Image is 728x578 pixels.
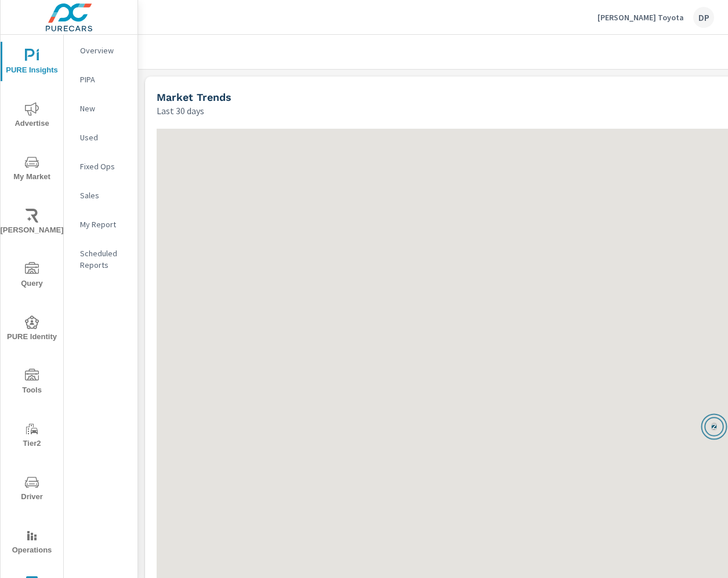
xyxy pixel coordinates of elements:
[80,45,128,56] p: Overview
[712,423,716,431] span: 2
[4,369,60,397] span: Tools
[4,262,60,290] span: Query
[80,161,128,172] p: Fixed Ops
[64,71,137,88] div: PIPA
[693,7,714,28] div: DP
[64,187,137,204] div: Sales
[80,132,128,143] p: Used
[80,74,128,85] p: PIPA
[80,190,128,201] p: Sales
[4,422,60,450] span: Tier2
[64,100,137,117] div: New
[4,49,60,77] span: PURE Insights
[64,129,137,146] div: Used
[4,209,60,237] span: [PERSON_NAME]
[80,248,128,271] p: Scheduled Reports
[64,216,137,233] div: My Report
[4,155,60,184] span: My Market
[80,219,128,230] p: My Report
[64,245,137,274] div: Scheduled Reports
[4,102,60,130] span: Advertise
[64,42,137,59] div: Overview
[64,158,137,175] div: Fixed Ops
[80,103,128,114] p: New
[4,475,60,504] span: Driver
[157,91,231,103] h5: Market Trends
[157,104,204,118] p: Last 30 days
[4,315,60,344] span: PURE Identity
[4,529,60,557] span: Operations
[597,12,684,23] p: [PERSON_NAME] Toyota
